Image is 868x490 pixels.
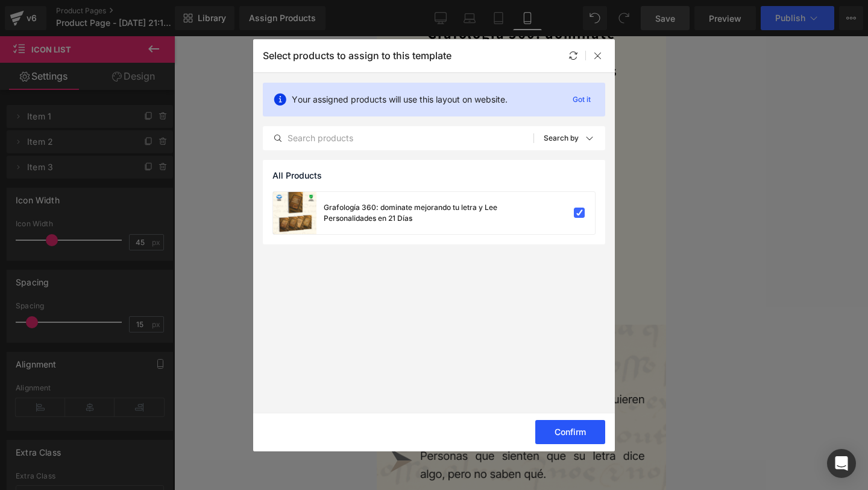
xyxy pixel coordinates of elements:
[263,49,451,62] p: Select products to assign to this template
[70,77,219,106] button: Quiero mi manual
[148,224,194,250] span: 05
[148,250,194,259] span: segundos
[272,171,322,180] span: All Products
[148,50,216,74] span: $19,980.00
[110,131,209,147] p: Compra segura
[110,106,209,122] p: Garantía de satisfacción
[110,156,209,173] p: 100% online
[544,134,579,142] p: Search by
[827,449,856,478] div: Open Intercom Messenger
[95,224,134,250] span: 01
[9,209,280,224] h2: Esta oferta termina en..
[273,192,316,234] a: product-img
[324,202,505,224] div: Grafología 360: dominate mejorando tu letra y Lee Personalidades en 21 Días
[292,93,508,106] p: Your assigned products will use this layout on website.
[263,131,533,145] input: Search products
[95,250,134,259] span: Minutos
[568,92,596,107] p: Got it
[535,420,605,444] button: Confirm
[73,54,143,70] span: $125,000.00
